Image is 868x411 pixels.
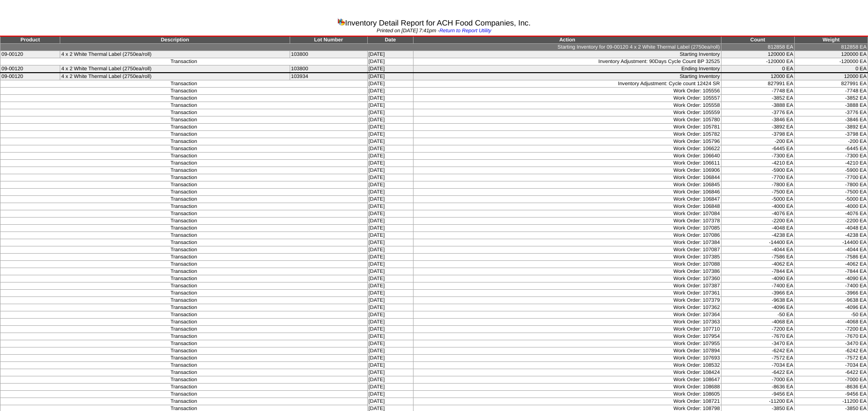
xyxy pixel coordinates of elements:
td: -9456 EA [721,391,794,398]
td: Transaction [0,116,368,124]
td: [DATE] [367,347,414,355]
td: [DATE] [367,261,414,268]
td: 4 x 2 White Thermal Label (2750ea/roll) [60,51,290,58]
td: Work Order: 105558 [414,102,721,109]
td: Inventory Adjustment: Cycle count 12424 SR [414,80,721,88]
td: -7670 EA [794,333,868,340]
td: Work Order: 107954 [414,333,721,340]
td: Work Order: 106906 [414,167,721,174]
td: [DATE] [367,275,414,283]
td: [DATE] [367,319,414,326]
td: Starting Inventory for 09-00120 4 x 2 White Thermal Label (2750ea/roll) [0,44,721,51]
td: [DATE] [367,232,414,239]
td: -8636 EA [721,384,794,391]
td: Work Order: 108721 [414,398,721,405]
td: -7000 EA [721,376,794,384]
td: -5000 EA [721,196,794,203]
td: [DATE] [367,384,414,391]
a: Return to Report Utility [440,28,492,34]
td: Work Order: 108532 [414,362,721,369]
td: Work Order: 107955 [414,340,721,347]
td: Transaction [0,131,368,138]
td: Transaction [0,196,368,203]
td: Work Order: 108605 [414,391,721,398]
td: Transaction [0,167,368,174]
td: 120000 EA [721,51,794,58]
td: [DATE] [367,254,414,261]
td: -4096 EA [721,304,794,311]
td: -7748 EA [794,88,868,95]
td: -7572 EA [794,355,868,362]
td: -3892 EA [721,124,794,131]
td: -7700 EA [794,174,868,181]
td: [DATE] [367,268,414,275]
td: Work Order: 108424 [414,369,721,376]
td: -6445 EA [721,145,794,153]
td: 09-00120 [0,65,60,73]
td: Transaction [0,189,368,196]
td: -4238 EA [794,232,868,239]
td: Work Order: 107379 [414,297,721,304]
td: -7300 EA [721,153,794,160]
td: [DATE] [367,355,414,362]
td: -3846 EA [794,116,868,124]
td: Work Order: 106846 [414,189,721,196]
td: 09-00120 [0,73,60,80]
td: 103800 [290,65,367,73]
td: -4076 EA [721,210,794,218]
td: [DATE] [367,167,414,174]
td: -4048 EA [794,225,868,232]
td: Transaction [0,311,368,319]
td: -7300 EA [794,153,868,160]
td: [DATE] [367,326,414,333]
td: Transaction [0,304,368,311]
td: Transaction [0,319,368,326]
td: [DATE] [367,203,414,210]
td: -4068 EA [721,319,794,326]
td: Work Order: 108647 [414,376,721,384]
td: -5000 EA [794,196,868,203]
td: [DATE] [367,116,414,124]
td: Work Order: 107361 [414,290,721,297]
td: Work Order: 107387 [414,283,721,290]
td: Work Order: 105782 [414,131,721,138]
td: [DATE] [367,239,414,246]
td: Transaction [0,239,368,246]
td: 827991 EA [721,80,794,88]
td: -3852 EA [721,95,794,102]
td: Transaction [0,369,368,376]
td: Transaction [0,340,368,347]
td: [DATE] [367,210,414,218]
td: -7586 EA [721,254,794,261]
td: Transaction [0,124,368,131]
td: Transaction [0,398,368,405]
td: -6242 EA [794,347,868,355]
td: Transaction [0,225,368,232]
td: Work Order: 108688 [414,384,721,391]
td: -4210 EA [794,160,868,167]
td: Product [0,36,60,44]
td: -6422 EA [721,369,794,376]
td: -6242 EA [721,347,794,355]
td: -3888 EA [794,102,868,109]
td: Work Order: 105556 [414,88,721,95]
td: -3846 EA [721,116,794,124]
td: -7200 EA [721,326,794,333]
td: [DATE] [367,225,414,232]
td: Transaction [0,333,368,340]
td: -3888 EA [721,102,794,109]
td: Transaction [0,268,368,275]
td: Work Order: 107087 [414,246,721,254]
td: -7000 EA [794,376,868,384]
td: -3852 EA [794,95,868,102]
td: Transaction [0,261,368,268]
td: Work Order: 105557 [414,95,721,102]
td: -7844 EA [721,268,794,275]
td: -7700 EA [721,174,794,181]
td: -14400 EA [721,239,794,246]
td: Work Order: 105781 [414,124,721,131]
td: -200 EA [721,138,794,145]
td: Work Order: 107384 [414,239,721,246]
td: 103934 [290,73,367,80]
td: Transaction [0,88,368,95]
